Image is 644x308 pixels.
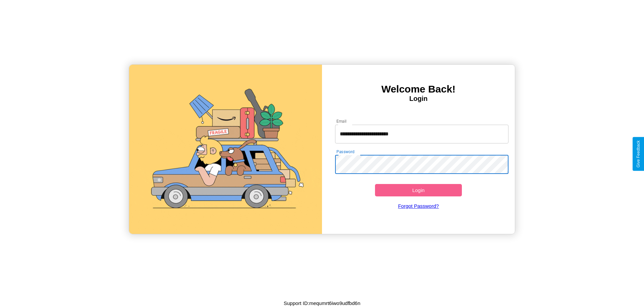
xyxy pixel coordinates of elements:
[375,184,462,196] button: Login
[336,118,347,124] label: Email
[322,83,515,95] h3: Welcome Back!
[332,196,505,215] a: Forgot Password?
[636,140,641,168] div: Give Feedback
[129,65,322,234] img: gif
[284,299,360,308] p: Support ID: mequmrt6iwo9udfbd6n
[322,95,515,103] h4: Login
[336,149,354,155] label: Password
